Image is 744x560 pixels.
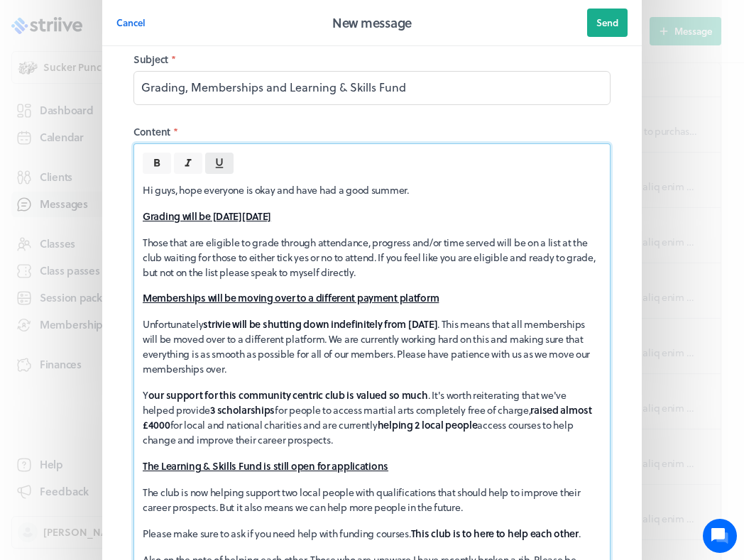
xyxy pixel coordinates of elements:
[143,290,439,305] u: Memberships will be moving over to a different payment platform
[596,16,618,29] span: Send
[378,417,478,432] strong: helping 2 local people
[210,402,275,417] strong: 3 scholarships
[143,402,593,432] strong: raised almost £4000
[587,9,628,37] button: Send
[143,485,601,515] p: The club is now helping support two local people with qualifications that should help to improve ...
[143,526,601,541] p: Please make sure to ask if you need help with funding courses. .
[143,317,601,376] p: Unfortunately . This means that all memberships will be moved over to a different platform. We ar...
[411,526,579,541] strong: This club is to here to help each other
[21,69,263,92] h1: Hi [PERSON_NAME]
[41,244,253,273] input: Search articles
[92,174,170,185] span: New conversation
[116,9,146,37] button: Cancel
[143,182,601,197] p: Hi guys, hope everyone is okay and have had a good summer.
[19,221,265,238] p: Find an answer quickly
[21,94,263,140] h2: We're here to help. Ask us anything!
[143,235,601,280] p: Those that are eligible to grade through attendance, progress and/or time served will be on a lis...
[22,165,262,194] button: New conversation
[332,13,412,33] h2: New message
[133,125,611,139] label: Content
[143,388,601,447] p: Y . It's worth reiterating that we've helped provide for people to access martial arts completely...
[116,16,146,29] span: Cancel
[203,317,437,331] strong: strivie will be shutting down indefinitely from [DATE]
[143,209,271,224] u: Grading will be [DATE][DATE]
[143,459,388,473] u: The Learning & Skills Fund is still open for applications
[133,53,611,67] label: Subject
[703,519,737,553] iframe: gist-messenger-bubble-iframe
[148,388,428,402] strong: our support for this community centric club is valued so much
